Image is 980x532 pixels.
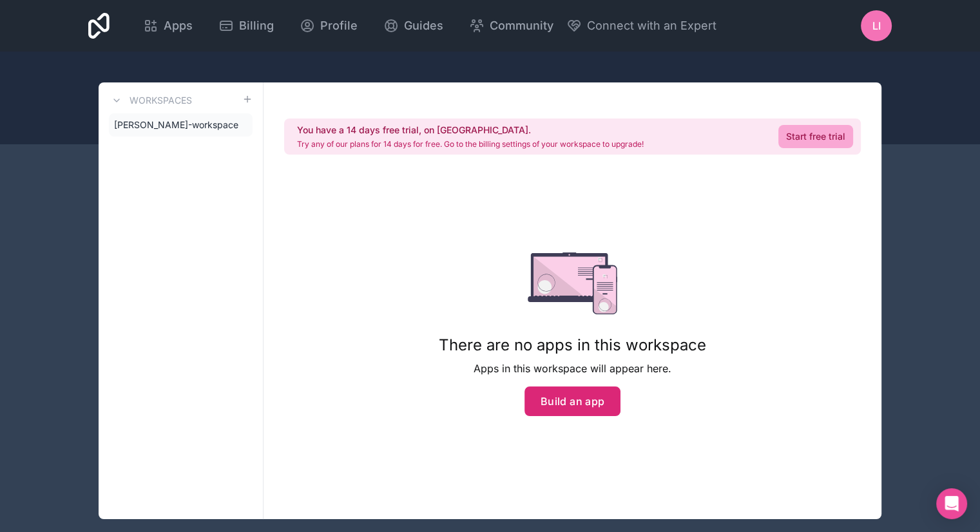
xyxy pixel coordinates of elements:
span: Billing [239,17,274,35]
div: Open Intercom Messenger [936,488,967,519]
h2: You have a 14 days free trial, on [GEOGRAPHIC_DATA]. [297,124,644,137]
a: [PERSON_NAME]-workspace [109,113,253,137]
h1: There are no apps in this workspace [439,335,706,356]
a: Profile [289,12,368,40]
h3: Workspaces [130,94,192,107]
a: Guides [373,12,454,40]
span: Connect with an Expert [587,17,716,35]
a: Billing [208,12,284,40]
p: Apps in this workspace will appear here. [439,361,706,376]
span: [PERSON_NAME]-workspace [114,119,238,131]
span: Apps [164,17,193,35]
img: empty state [528,252,617,314]
a: Workspaces [109,93,192,108]
p: Try any of our plans for 14 days for free. Go to the billing settings of your workspace to upgrade! [297,139,644,149]
span: Guides [404,17,443,35]
a: Start free trial [778,125,853,148]
span: LI [872,18,881,33]
span: Community [490,17,553,35]
a: Apps [133,12,203,40]
button: Build an app [524,386,621,416]
a: Community [459,12,564,40]
button: Connect with an Expert [566,17,716,35]
span: Profile [320,17,358,35]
